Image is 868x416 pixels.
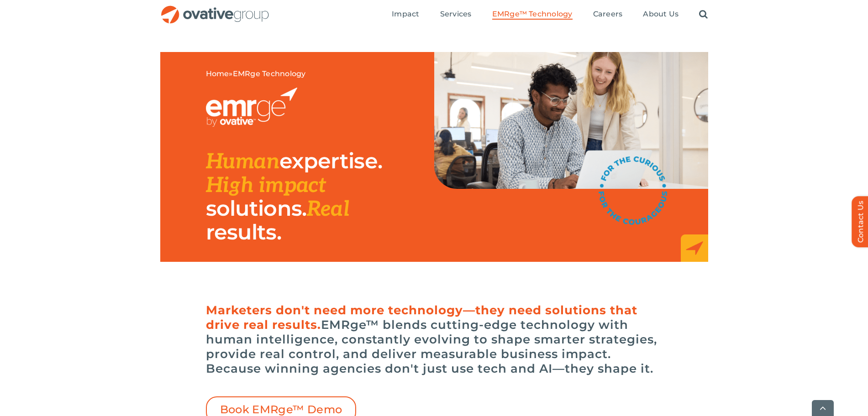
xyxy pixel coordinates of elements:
[206,69,306,78] span: »
[206,195,307,221] span: solutions.
[643,10,679,20] a: About Us
[392,10,419,20] a: Impact
[699,10,708,20] a: Search
[440,10,472,19] span: Services
[643,10,679,19] span: About Us
[492,10,573,19] span: EMRge™ Technology
[206,69,229,78] a: Home
[206,303,663,376] h6: EMRge™ blends cutting-edge technology with human intelligence, constantly evolving to shape smart...
[593,10,623,19] span: Careers
[160,5,270,13] a: OG_Full_horizontal_RGB
[492,10,573,20] a: EMRge™ Technology
[440,10,472,20] a: Services
[593,10,623,20] a: Careers
[206,88,297,127] img: EMRGE_RGB_wht
[233,69,306,78] span: EMRge Technology
[392,10,419,19] span: Impact
[206,219,281,245] span: results.
[206,149,280,175] span: Human
[206,173,326,198] span: High impact
[279,148,382,174] span: expertise.
[681,234,708,262] img: EMRge_HomePage_Elements_Arrow Box
[434,52,708,189] img: EMRge Landing Page Header Image
[307,197,349,222] span: Real
[206,303,637,332] span: Marketers don't need more technology—they need solutions that drive real results.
